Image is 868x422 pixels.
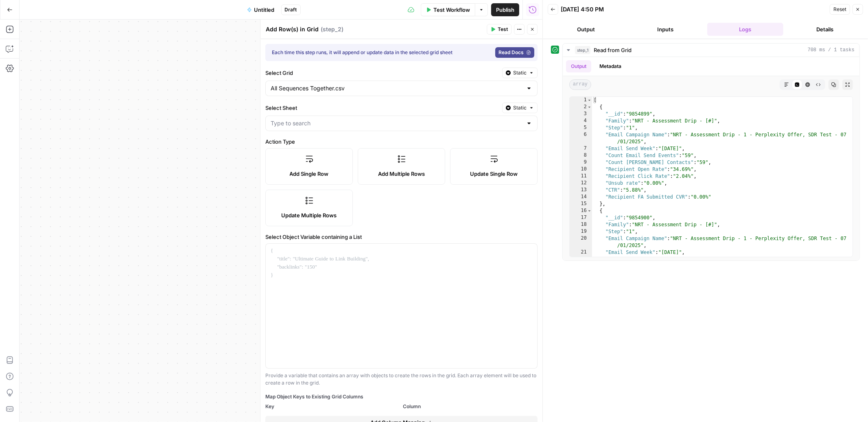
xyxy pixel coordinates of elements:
[570,111,592,118] div: 3
[496,6,514,14] span: Publish
[513,69,527,77] span: Static
[470,170,518,178] span: Update Single Row
[570,173,592,180] div: 11
[265,69,499,77] label: Select Grid
[566,60,591,72] button: Output
[265,138,538,146] label: Action Type
[587,208,592,214] span: Toggle code folding, rows 16 through 29
[290,170,329,178] span: Add Single Row
[833,6,846,13] span: Reset
[595,60,626,72] button: Metadata
[570,194,592,201] div: 14
[495,47,534,58] a: Read Docs
[285,6,297,13] span: Draft
[265,104,499,112] label: Select Sheet
[570,235,592,249] div: 20
[707,23,784,36] button: Logs
[242,3,280,16] button: Untitled
[570,201,592,208] div: 15
[587,104,592,111] span: Toggle code folding, rows 2 through 15
[271,119,523,127] input: Type to search
[563,57,859,260] div: 708 ms / 1 tasks
[491,3,519,16] button: Publish
[808,46,855,54] span: 708 ms / 1 tasks
[378,170,425,178] span: Add Multiple Rows
[570,180,592,187] div: 12
[548,23,624,36] button: Output
[570,214,592,221] div: 17
[498,49,524,56] span: Read Docs
[265,393,538,400] div: Map Object Keys to Existing Grid Columns
[265,372,538,387] div: Provide a variable that contains an array with objects to create the rows in the grid. Each array...
[421,3,475,16] button: Test Workflow
[570,131,592,145] div: 6
[575,46,590,54] span: step_1
[570,118,592,125] div: 4
[787,23,863,36] button: Details
[265,403,400,410] span: Key
[321,25,343,33] span: ( step_2 )
[570,208,592,214] div: 16
[570,145,592,152] div: 7
[570,221,592,228] div: 18
[570,249,592,256] div: 21
[403,403,538,410] span: Column
[570,125,592,131] div: 5
[265,233,538,241] label: Select Object Variable containing a List
[498,26,508,33] span: Test
[433,6,470,14] span: Test Workflow
[487,24,512,35] button: Test
[587,97,592,104] span: Toggle code folding, rows 1 through 702
[570,152,592,159] div: 8
[271,84,523,92] input: All Sequences Together.csv
[502,68,538,78] button: Static
[570,256,592,263] div: 22
[272,49,472,56] div: Each time this step runs, it will append or update data in the selected grid sheet
[502,103,538,113] button: Static
[513,104,527,112] span: Static
[570,166,592,173] div: 10
[569,79,591,90] span: array
[254,6,275,14] span: Untitled
[570,104,592,111] div: 2
[830,4,850,15] button: Reset
[282,211,337,219] span: Update Multiple Rows
[570,187,592,194] div: 13
[594,46,632,54] span: Read from Grid
[627,23,704,36] button: Inputs
[570,97,592,104] div: 1
[266,25,319,33] textarea: Add Row(s) in Grid
[570,228,592,235] div: 19
[570,159,592,166] div: 9
[563,44,859,57] button: 708 ms / 1 tasks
